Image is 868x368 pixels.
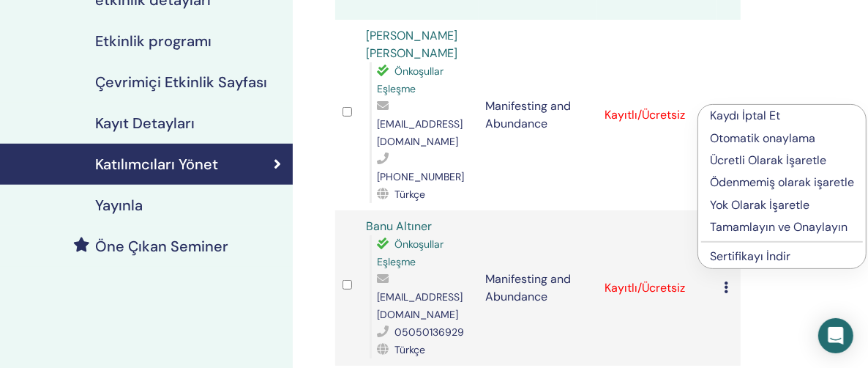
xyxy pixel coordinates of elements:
[95,32,212,50] h4: Etkinlik programı
[378,170,465,183] span: [PHONE_NUMBER]
[710,249,790,264] a: Sertifikayı İndir
[395,325,465,339] span: 05050136929
[710,107,854,125] p: Kaydı İptal Et
[378,290,463,321] span: [EMAIL_ADDRESS][DOMAIN_NAME]
[710,130,854,147] p: Otomatik onaylama
[378,65,444,95] span: Önkoşullar Eşleşme
[95,238,228,255] h4: Öne Çıkan Seminer
[710,174,854,191] p: Ödenmemiş olarak işaretle
[367,218,433,234] a: Banu Altıner
[367,28,458,61] a: [PERSON_NAME] [PERSON_NAME]
[95,114,195,132] h4: Kayıt Detayları
[378,117,463,148] span: [EMAIL_ADDRESS][DOMAIN_NAME]
[95,73,267,91] h4: Çevrimiçi Etkinlik Sayfası
[395,343,426,356] span: Türkçe
[710,152,854,169] p: Ücretli Olarak İşaretle
[818,318,853,353] div: Open Intercom Messenger
[395,188,426,201] span: Türkçe
[479,210,598,366] td: Manifesting and Abundance
[95,155,218,173] h4: Katılımcıları Yönet
[710,218,854,236] p: Tamamlayın ve Onaylayın
[710,196,854,214] p: Yok Olarak İşaretle
[95,196,143,214] h4: Yayınla
[479,20,598,210] td: Manifesting and Abundance
[378,238,444,268] span: Önkoşullar Eşleşme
